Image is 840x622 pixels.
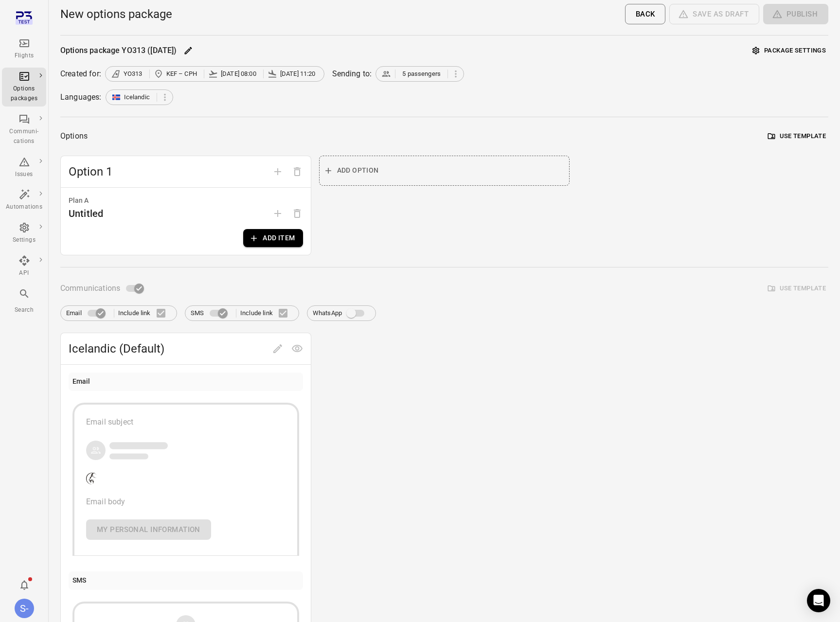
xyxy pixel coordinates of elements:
[2,186,46,215] a: Automations
[750,43,828,58] button: Package settings
[66,304,110,322] label: Email
[6,235,42,245] div: Settings
[807,589,830,612] div: Open Intercom Messenger
[287,343,307,353] span: Preview
[268,166,287,176] span: Add option
[268,343,287,353] span: Edit
[6,51,42,61] div: Flights
[280,69,316,79] span: [DATE] 11:20
[313,304,370,322] label: WhatsApp
[69,206,103,221] div: Untitled
[6,305,42,315] div: Search
[268,209,287,218] span: Add plan
[287,166,307,176] span: Delete option
[2,153,46,182] a: Issues
[72,376,90,387] div: Email
[124,69,143,79] span: YO313
[375,66,464,82] div: 5 passengers
[69,341,268,356] span: Icelandic (Default)
[106,89,173,105] div: Icelandic
[766,129,828,144] button: Use template
[60,6,172,22] h1: New options package
[124,92,150,102] span: Icelandic
[181,43,196,58] button: Edit
[60,68,101,80] div: Created for:
[6,127,42,146] div: Communi-cations
[6,170,42,179] div: Issues
[287,209,307,218] span: Options need to have at least one plan
[15,599,34,618] div: S-
[332,68,372,80] div: Sending to:
[15,575,34,595] button: Notifications
[221,69,256,79] span: [DATE] 08:00
[69,195,303,206] div: Plan A
[2,252,46,281] a: API
[72,575,86,586] div: SMS
[191,304,232,322] label: SMS
[2,68,46,107] a: Options packages
[2,285,46,318] button: Search
[60,45,177,56] div: Options package YO313 ([DATE])
[6,84,42,104] div: Options packages
[243,229,303,247] button: Add item
[402,69,441,79] span: 5 passengers
[69,164,268,179] span: Option 1
[2,35,46,64] a: Flights
[625,4,666,24] button: Back
[60,282,120,295] span: Communications
[11,595,38,622] button: Sólberg - AviLabs
[6,268,42,278] div: API
[166,69,197,79] span: KEF – CPH
[118,303,171,323] label: Include link
[60,91,102,103] div: Languages:
[240,303,293,323] label: Include link
[2,110,46,149] a: Communi-cations
[60,129,88,143] div: Options
[2,219,46,248] a: Settings
[6,202,42,212] div: Automations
